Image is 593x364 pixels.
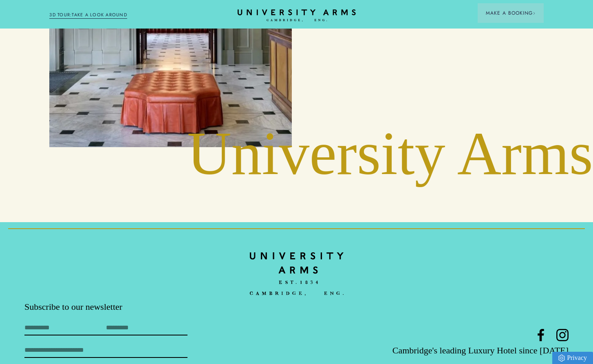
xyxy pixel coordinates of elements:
[558,355,565,362] img: Privacy
[556,329,569,341] a: Instagram
[250,247,344,301] img: bc90c398f2f6aa16c3ede0e16ee64a97.svg
[250,247,344,301] a: Home
[478,3,544,23] button: Make a BookingArrow icon
[238,9,356,22] a: Home
[486,9,536,17] span: Make a Booking
[49,11,127,19] a: 3D TOUR:TAKE A LOOK AROUND
[535,329,547,341] a: Facebook
[387,343,569,357] p: Cambridge's leading Luxury Hotel since [DATE]
[24,301,206,313] p: Subscribe to our newsletter
[533,12,536,15] img: Arrow icon
[552,352,593,364] a: Privacy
